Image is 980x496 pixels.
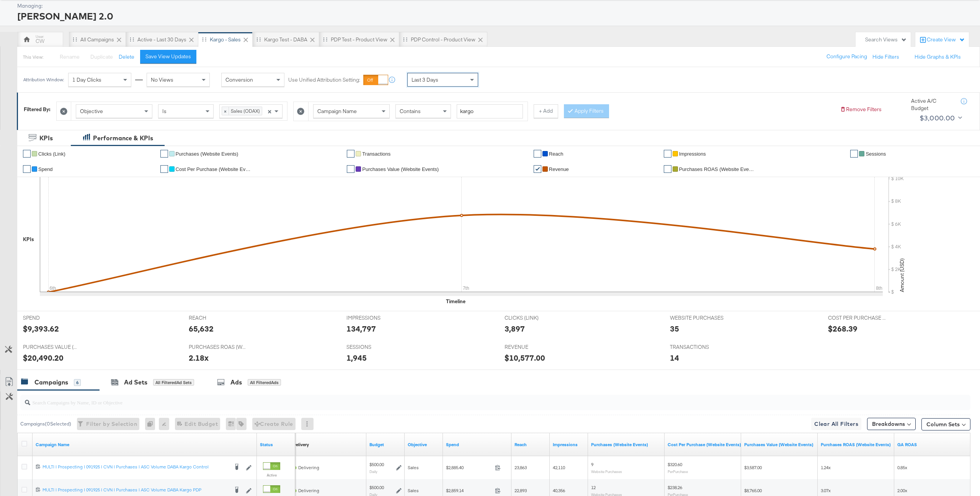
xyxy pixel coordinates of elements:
a: ✔ [534,165,541,173]
a: The maximum amount you're willing to spend on your ads, on average each day or over the lifetime ... [369,442,402,448]
div: $3,000.00 [920,112,955,124]
span: Rename [60,53,80,60]
a: Your campaign name. [36,442,254,448]
div: Managing: [17,2,970,10]
button: Clear All Filters [811,418,861,430]
a: ✔ [160,150,168,158]
a: Shows the current state of your Ad Campaign. [260,442,292,448]
div: $500.00 [369,462,384,468]
span: 2.00x [897,488,907,493]
div: 3,897 [505,323,525,334]
div: All Campaigns [80,36,114,43]
div: Active A/C Budget [911,97,953,112]
span: TRANSACTIONS [670,343,727,351]
div: Drag to reorder tab [202,37,206,41]
div: $268.39 [828,323,857,334]
div: 14 [670,352,679,363]
div: KPIs [39,134,53,143]
div: 1,945 [346,352,367,363]
div: Delivery [293,442,309,448]
a: The number of times a purchase was made tracked by your Custom Audience pixel on your website aft... [591,442,661,448]
span: PURCHASES ROAS (WEBSITE EVENTS) [189,343,246,351]
span: Purchases Value (Website Events) [362,166,439,172]
a: ✔ [23,150,31,158]
a: The number of people your ad was served to. [514,442,547,448]
span: CLICKS (LINK) [505,314,562,322]
span: Last 3 Days [412,76,438,83]
sub: Daily [369,469,377,474]
span: Conversion [225,76,253,83]
div: Filtered By: [24,106,51,113]
div: 0 [145,418,159,430]
div: Timeline [446,298,465,305]
div: PDP Test - Product View [331,36,387,43]
input: Search Campaigns by Name, ID or Objective [30,392,881,407]
span: 12 [591,485,596,490]
span: Transactions [362,151,390,157]
a: The average cost for each purchase tracked by your Custom Audience pixel on your website after pe... [668,442,741,448]
a: The total value of the purchase actions tracked by your Custom Audience pixel on your website aft... [744,442,815,448]
span: Clear all [266,105,273,118]
div: MULTI | Prospecting | 091925 | CVN | Purchases | ASC Volume DABA Kargo Control [42,464,229,470]
div: $20,490.20 [23,352,64,363]
sub: Website Purchases [591,469,622,474]
span: 1.24x [821,465,831,470]
span: $320.60 [668,462,682,467]
span: Delivering [298,488,319,493]
div: Kargo test - DABA [264,36,307,43]
span: COST PER PURCHASE (WEBSITE EVENTS) [828,314,885,322]
div: Drag to reorder tab [130,37,134,41]
span: $2,885.40 [446,465,492,470]
div: Active - Last 30 Days [137,36,186,43]
input: Enter a search term [457,104,523,118]
a: The number of times your ad was served. On mobile apps an ad is counted as served the first time ... [553,442,585,448]
a: MULTI | Prospecting | 091925 | CVN | Purchases | ASC Volume DABA Kargo Control [42,464,229,471]
a: MULTI | Prospecting | 091925 | CVN | Purchases | ASC Volume DABA Kargo PDP [42,487,229,494]
a: ✔ [23,165,31,173]
div: CW [36,38,44,45]
div: MULTI | Prospecting | 091925 | CVN | Purchases | ASC Volume DABA Kargo PDP [42,487,229,493]
span: REVENUE [505,343,562,351]
a: Your campaign's objective. [408,442,440,448]
sub: Per Purchase [668,469,688,474]
button: Configure Pacing [821,50,872,64]
span: 23,863 [514,465,527,470]
div: Drag to reorder tab [73,37,77,41]
a: ✔ [347,150,354,158]
span: Revenue [549,166,569,172]
div: Save View Updates [145,53,191,60]
button: Breakdowns [867,418,916,430]
div: KPIs [23,236,34,243]
span: REACH [189,314,246,322]
div: Drag to reorder tab [256,37,261,41]
label: Use Unified Attribution Setting: [288,76,360,84]
span: $238.26 [668,485,682,490]
span: Objective [80,108,103,115]
div: $500.00 [369,485,384,491]
span: Delivering [298,465,319,470]
span: Contains [400,108,421,115]
div: Drag to reorder tab [323,37,327,41]
span: Sales [408,465,419,470]
a: ✔ [664,165,671,173]
span: Purchases (Website Events) [176,151,238,157]
span: 42,110 [553,465,565,470]
a: ✔ [534,150,541,158]
span: $8,765.00 [744,488,762,493]
span: SESSIONS [346,343,404,351]
span: WEBSITE PURCHASES [670,314,727,322]
span: $3,587.00 [744,465,762,470]
span: SPEND [23,314,80,322]
button: Delete [119,53,134,61]
span: No Views [151,76,173,83]
button: Hide Filters [872,53,899,61]
div: $10,577.00 [505,352,545,363]
span: Spend [38,166,53,172]
div: All Filtered Ad Sets [153,379,194,386]
span: Duplicate [90,53,113,60]
div: All Filtered Ads [248,379,281,386]
div: Campaigns [34,378,68,387]
span: Reach [549,151,563,157]
a: ✔ [347,165,354,173]
div: Campaigns ( 0 Selected) [20,420,71,427]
